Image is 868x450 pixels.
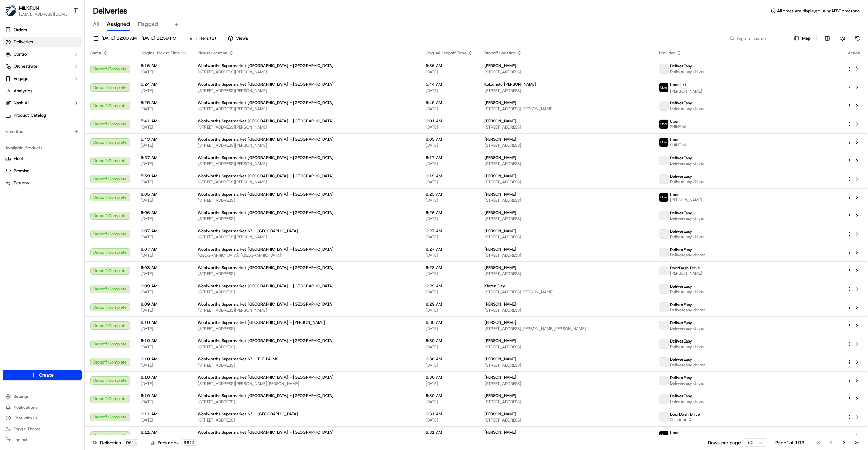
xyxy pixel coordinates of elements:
span: 6:27 AM [426,247,473,252]
span: [STREET_ADDRESS][PERSON_NAME] [198,161,415,167]
span: [PERSON_NAME] [670,197,702,203]
span: DeliverEasy [670,100,692,106]
span: 5:36 AM [426,63,473,69]
span: [STREET_ADDRESS] [484,271,648,276]
span: DeliverEasy [670,320,692,326]
input: Type to search [727,34,788,43]
span: [STREET_ADDRESS] [198,344,415,350]
button: Map [791,34,814,43]
a: Fleet [5,156,79,162]
span: [DATE] [141,198,187,203]
div: Page 1 of 193 [775,439,804,446]
button: Promise [3,165,82,176]
span: [STREET_ADDRESS] [484,417,648,423]
span: [STREET_ADDRESS][PERSON_NAME] [198,88,415,93]
span: 6:30 AM [426,375,473,380]
span: 6:31 AM [426,430,473,435]
img: uber-new-logo.jpeg [659,83,668,92]
span: [DATE] [426,399,473,405]
span: Woolworths Supermarket [GEOGRAPHIC_DATA] - [GEOGRAPHIC_DATA] [198,301,334,307]
span: 5:16 AM [141,63,187,69]
span: Chat with us! [14,415,38,421]
span: 5:59 AM [141,173,187,179]
span: Delivereasy driver [670,289,705,294]
span: 6:19 AM [426,173,473,179]
span: Original Pickup Time [141,50,180,56]
span: [DATE] [141,381,187,386]
span: Original Dropoff Time [426,50,467,56]
span: [DATE] [426,363,473,368]
img: uber-new-logo.jpeg [659,431,668,440]
span: [STREET_ADDRESS][PERSON_NAME] [198,69,415,75]
span: DeliverEasy [670,63,692,69]
span: 6:11 AM [141,411,187,417]
span: DeliverEasy [670,229,692,234]
span: Delivereasy driver [670,161,705,166]
span: [STREET_ADDRESS][PERSON_NAME] [198,234,415,240]
button: Notifications [3,403,82,412]
span: 5:24 AM [141,82,187,87]
button: Fleet [3,153,82,164]
span: 6:03 AM [426,137,473,142]
span: Deliveries [14,39,33,45]
div: Favorites [3,126,82,137]
span: [PERSON_NAME] [484,192,516,197]
span: Promise [14,168,29,174]
span: [STREET_ADDRESS] [484,344,648,350]
span: Woolworths Supermarket [GEOGRAPHIC_DATA] - [GEOGRAPHIC_DATA] [198,100,334,105]
span: [STREET_ADDRESS] [484,69,648,75]
span: Notifications [14,405,37,410]
span: [DATE] [426,179,473,185]
span: 6:10 AM [141,320,187,325]
span: 6:30 AM [426,393,473,398]
span: [STREET_ADDRESS] [484,399,648,405]
span: Delivereasy driver [670,307,705,313]
span: [DATE] [426,271,473,276]
button: Returns [3,178,82,189]
button: Settings [3,392,82,401]
span: [DATE] [141,308,187,313]
span: 6:31 AM [426,411,473,417]
button: +1 [680,81,688,89]
span: 6:10 AM [141,393,187,398]
a: Product Catalog [3,110,82,121]
span: Delivereasy driver [670,106,705,111]
span: [STREET_ADDRESS] [198,326,415,331]
div: 9614 [124,439,139,446]
span: Uber [670,82,679,87]
span: [STREET_ADDRESS] [484,253,648,258]
span: 5:57 AM [141,155,187,160]
span: Woolworths Supermarket [GEOGRAPHIC_DATA] - [GEOGRAPHIC_DATA] [198,430,334,435]
span: [PERSON_NAME] [484,301,516,307]
span: [DATE] [426,124,473,130]
span: 5:45 AM [426,100,473,105]
span: [STREET_ADDRESS] [484,308,648,313]
img: uber-new-logo.jpeg [659,120,668,129]
span: Analytics [14,88,32,94]
span: Settings [14,394,29,399]
span: 6:10 AM [141,356,187,362]
span: [DATE] [141,417,187,423]
span: 5:44 AM [426,82,473,87]
span: DeliverEasy [670,338,692,344]
span: 6:09 AM [141,301,187,307]
button: Toggle Theme [3,424,82,434]
span: DeliverEasy [670,155,692,161]
img: uber-new-logo.jpeg [659,138,668,147]
span: [DATE] [426,216,473,221]
a: Orders [3,24,82,35]
span: Delivereasy driver [670,399,705,404]
span: Control [14,51,28,57]
span: 6:01 AM [426,118,473,124]
span: [STREET_ADDRESS] [484,381,648,386]
span: [DATE] [141,69,187,75]
span: [DATE] [426,253,473,258]
span: [PERSON_NAME] [670,89,702,94]
span: [STREET_ADDRESS] [198,216,415,221]
span: Delivereasy driver [670,326,705,331]
button: Control [3,49,82,60]
span: [DATE] [426,106,473,112]
span: 6:25 AM [426,192,473,197]
span: Woolworths Supermarket [GEOGRAPHIC_DATA] - [GEOGRAPHIC_DATA] [198,118,334,124]
span: 6:29 AM [426,283,473,289]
